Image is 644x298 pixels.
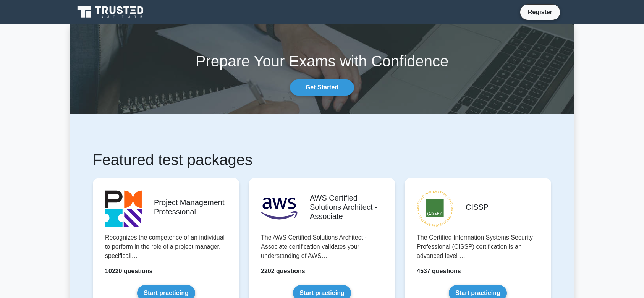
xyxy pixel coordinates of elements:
[70,52,574,70] h1: Prepare Your Exams with Confidence
[93,151,551,169] h1: Featured test packages
[523,7,557,17] a: Register
[290,79,354,96] a: Get Started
